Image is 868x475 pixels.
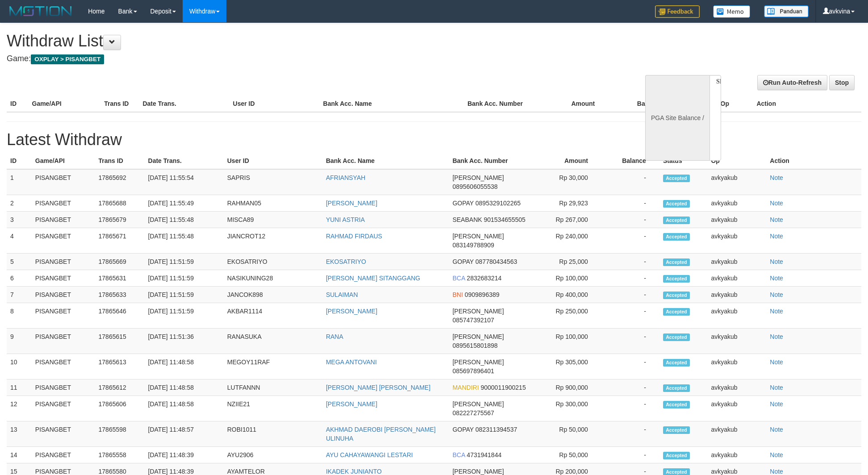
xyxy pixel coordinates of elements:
a: MEGA ANTOVANI [326,358,377,366]
td: 17865633 [95,287,145,303]
span: [PERSON_NAME] [452,308,504,315]
th: Bank Acc. Name [322,153,449,169]
td: PISANGBET [32,329,95,354]
td: PISANGBET [32,303,95,329]
td: avkyakub [707,396,766,421]
td: 5 [7,254,32,270]
th: ID [7,153,32,169]
td: avkyakub [707,254,766,270]
a: [PERSON_NAME] SITANGGANG [326,275,420,282]
a: RANA [326,333,343,340]
a: Note [770,291,783,298]
span: 085747392107 [452,317,494,324]
td: RAHMAN05 [224,195,322,212]
td: AYU2906 [224,447,322,463]
th: Trans ID [95,153,145,169]
td: RANASUKA [224,329,322,354]
span: Accepted [663,200,690,208]
th: Action [753,96,861,112]
a: Note [770,308,783,315]
td: [DATE] 11:51:59 [145,287,224,303]
td: 17865679 [95,212,145,228]
td: [DATE] 11:55:49 [145,195,224,212]
td: avkyakub [707,270,766,287]
td: - [601,421,659,447]
a: Note [770,468,783,475]
td: - [601,396,659,421]
td: - [601,329,659,354]
td: Rp 25,000 [533,254,601,270]
td: [DATE] 11:55:54 [145,169,224,195]
span: 2832683214 [467,275,501,282]
td: - [601,270,659,287]
a: Run Auto-Refresh [757,75,827,90]
span: Accepted [663,292,690,299]
td: avkyakub [707,303,766,329]
td: - [601,212,659,228]
span: [PERSON_NAME] [452,333,504,340]
td: avkyakub [707,329,766,354]
img: panduan.png [764,5,809,17]
a: IKADEK JUNIANTO [326,468,382,475]
td: 9 [7,329,32,354]
td: Rp 267,000 [533,212,601,228]
td: - [601,287,659,303]
span: 082227275567 [452,409,494,417]
span: [PERSON_NAME] [452,233,504,240]
td: 6 [7,270,32,287]
a: Note [770,200,783,207]
th: Game/API [29,96,101,112]
img: MOTION_logo.png [7,4,75,18]
td: [DATE] 11:51:59 [145,270,224,287]
td: - [601,354,659,379]
span: OXPLAY > PISANGBET [31,54,104,64]
div: PGA Site Balance / [645,75,709,161]
th: Bank Acc. Number [449,153,533,169]
a: RAHMAD FIRDAUS [326,233,382,240]
td: avkyakub [707,228,766,254]
td: - [601,254,659,270]
td: 17865631 [95,270,145,287]
td: [DATE] 11:48:58 [145,379,224,396]
td: - [601,169,659,195]
td: Rp 240,000 [533,228,601,254]
td: 17865669 [95,254,145,270]
span: 0895606055538 [452,183,497,190]
td: 12 [7,396,32,421]
td: [DATE] 11:48:39 [145,447,224,463]
span: 901534655505 [484,216,525,223]
td: Rp 300,000 [533,396,601,421]
a: Note [770,258,783,265]
td: 3 [7,212,32,228]
th: Amount [533,153,601,169]
td: 17865671 [95,228,145,254]
td: - [601,303,659,329]
span: Accepted [663,258,690,266]
span: 9000011900215 [480,384,526,391]
h4: Game: [7,54,570,63]
td: NASIKUNING28 [224,270,322,287]
a: Note [770,333,783,340]
td: 17865613 [95,354,145,379]
a: SULAIMAN [326,291,358,298]
td: avkyakub [707,447,766,463]
td: avkyakub [707,212,766,228]
td: 13 [7,421,32,447]
td: Rp 50,000 [533,447,601,463]
span: [PERSON_NAME] [452,174,504,181]
th: Date Trans. [139,96,229,112]
a: [PERSON_NAME] [326,200,377,207]
td: PISANGBET [32,195,95,212]
td: 1 [7,169,32,195]
td: NZIIE21 [224,396,322,421]
span: [PERSON_NAME] [452,400,504,408]
td: [DATE] 11:51:36 [145,329,224,354]
td: 2 [7,195,32,212]
td: PISANGBET [32,228,95,254]
td: 14 [7,447,32,463]
span: BCA [452,275,465,282]
span: 085697896401 [452,367,494,375]
td: - [601,447,659,463]
th: ID [7,96,29,112]
a: Note [770,216,783,223]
